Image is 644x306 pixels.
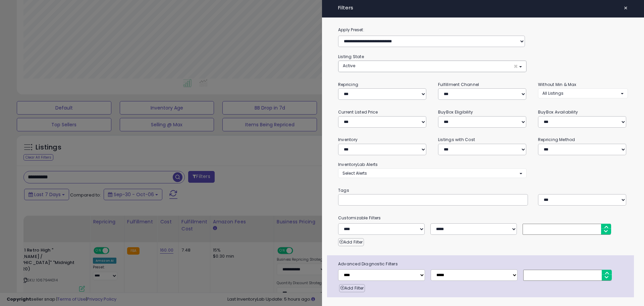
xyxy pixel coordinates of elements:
label: Apply Preset: [333,26,633,34]
h4: Filters [338,5,628,11]
small: Listings with Cost [438,137,475,142]
span: × [624,3,628,13]
small: InventoryLab Alerts [338,162,378,167]
button: × [621,3,631,13]
small: Repricing [338,82,358,87]
small: Fulfillment Channel [438,82,479,87]
small: Without Min & Max [538,82,577,87]
small: BuyBox Availability [538,109,578,115]
small: Inventory [338,137,358,142]
button: All Listings [538,88,628,98]
small: Customizable Filters [333,214,633,222]
small: Tags [333,187,633,194]
small: BuyBox Eligibility [438,109,473,115]
span: Select Alerts [342,170,367,176]
button: Add Filter [338,238,364,246]
span: × [514,63,518,70]
span: Active [343,63,355,69]
button: Select Alerts [338,168,527,178]
small: Listing State [338,54,364,59]
span: All Listings [542,90,563,96]
small: Current Listed Price [338,109,378,115]
small: Repricing Method [538,137,575,142]
button: Add Filter [339,284,365,292]
button: Active × [338,61,526,72]
span: Advanced Diagnostic Filters [333,260,634,268]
